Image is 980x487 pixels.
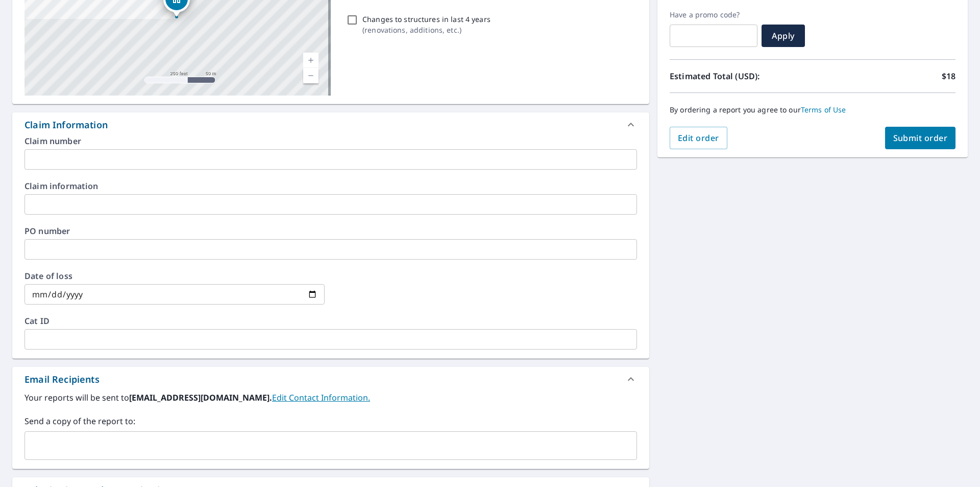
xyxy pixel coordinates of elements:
div: Email Recipients [12,367,649,391]
label: Have a promo code? [670,10,757,19]
label: Cat ID [24,317,637,325]
span: Edit order [678,132,719,144]
label: Send a copy of the report to: [24,415,637,427]
a: Current Level 17, Zoom In [303,53,318,68]
p: ( renovations, additions, etc. ) [362,25,491,35]
p: Estimated Total (USD): [670,70,813,82]
button: Edit order [670,127,727,149]
label: Claim information [24,182,637,190]
span: Apply [770,30,797,41]
label: PO number [24,227,637,235]
p: By ordering a report you agree to our [670,105,955,114]
div: Claim Information [12,112,649,137]
label: Your reports will be sent to [24,391,637,404]
a: Current Level 17, Zoom Out [303,68,318,83]
p: Changes to structures in last 4 years [362,14,491,25]
button: Submit order [885,127,956,149]
a: EditContactInfo [272,392,370,403]
b: [EMAIL_ADDRESS][DOMAIN_NAME]. [129,392,272,403]
span: Submit order [893,132,948,144]
p: $18 [942,70,955,82]
label: Date of loss [24,272,325,280]
a: Terms of Use [801,105,846,114]
div: Claim Information [24,118,108,132]
label: Claim number [24,137,637,145]
button: Apply [762,25,805,47]
div: Email Recipients [24,373,100,386]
